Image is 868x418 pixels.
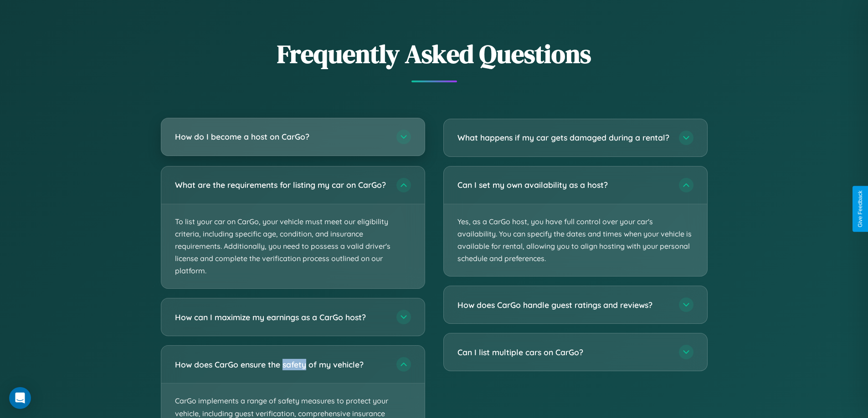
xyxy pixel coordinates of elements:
h2: Frequently Asked Questions [161,36,708,71]
div: Open Intercom Messenger [9,387,31,409]
h3: Can I set my own availability as a host? [457,179,670,191]
h3: How can I maximize my earnings as a CarGo host? [175,312,387,323]
h3: How do I become a host on CarGo? [175,131,387,142]
h3: What are the requirements for listing my car on CarGo? [175,179,387,191]
p: To list your car on CarGo, your vehicle must meet our eligibility criteria, including specific ag... [161,204,425,289]
div: Give Feedback [857,191,863,227]
h3: What happens if my car gets damaged during a rental? [457,132,670,143]
h3: How does CarGo ensure the safety of my vehicle? [175,359,387,370]
p: Yes, as a CarGo host, you have full control over your car's availability. You can specify the dat... [444,204,707,277]
h3: How does CarGo handle guest ratings and reviews? [457,299,670,311]
h3: Can I list multiple cars on CarGo? [457,347,670,358]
